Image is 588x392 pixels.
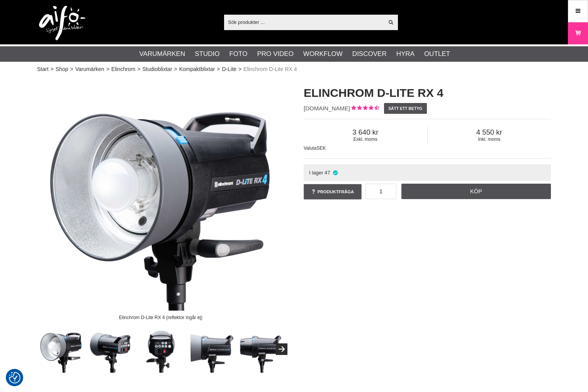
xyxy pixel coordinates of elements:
[243,65,297,73] span: Elinchrom D-Lite RX 4
[37,65,49,73] a: Start
[139,49,185,59] a: Varumärken
[325,170,330,176] span: 47
[70,65,73,73] span: >
[304,128,427,137] span: 3 640
[304,145,316,151] span: Valuta
[51,65,54,73] span: >
[332,170,339,176] i: I lager
[222,65,236,73] a: D-Lite
[350,105,379,113] div: Kundbetyg: 4.50
[304,184,362,199] a: Produktfråga
[316,145,326,151] span: SEK
[143,65,172,73] a: Studioblixtar
[229,49,247,59] a: Foto
[428,128,551,137] span: 4 550
[276,343,287,355] button: Next
[224,16,384,28] input: Sök produkter ...
[179,65,215,73] a: Kompaktblixtar
[304,105,350,112] span: [DOMAIN_NAME]
[401,184,551,199] a: Köp
[304,137,427,142] span: Exkl. moms
[56,65,68,73] a: Shop
[174,65,177,73] span: >
[384,103,427,114] a: Sätt ett betyg
[106,65,109,73] span: >
[9,371,20,385] button: Samtyckesinställningar
[111,65,135,73] a: Elinchrom
[424,49,450,59] a: Outlet
[238,65,241,73] span: >
[112,311,209,324] div: Elinchrom D-Lite RX 4 (reflektor ingår ej)
[352,49,387,59] a: Discover
[303,49,343,59] a: Workflow
[39,6,85,41] img: logo.png
[9,372,20,384] img: Revisit consent button
[309,170,323,176] span: I lager
[304,85,551,101] h1: Elinchrom D-Lite RX 4
[237,326,284,373] img: Elinchrom D-Lite RX 4 (Skytddskåpa)
[195,49,219,59] a: Studio
[137,65,140,73] span: >
[37,77,284,324] img: Elinchrom D-Lite RX 4 (reflektor ingår ej)
[217,65,220,73] span: >
[187,326,234,373] img: Elinchrom D-Lite RX 4 (reflektor ingår ej)
[88,326,134,373] img: D-Lite har ett stort tillbehörssortiment
[38,326,85,373] img: Elinchrom D-Lite RX 4 (reflektor ingår ej)
[257,49,293,59] a: Pro Video
[75,65,104,73] a: Varumärken
[396,49,415,59] a: Hyra
[428,137,551,142] span: Inkl. moms
[138,326,184,373] img: Elinchrom D-Lite RX 4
